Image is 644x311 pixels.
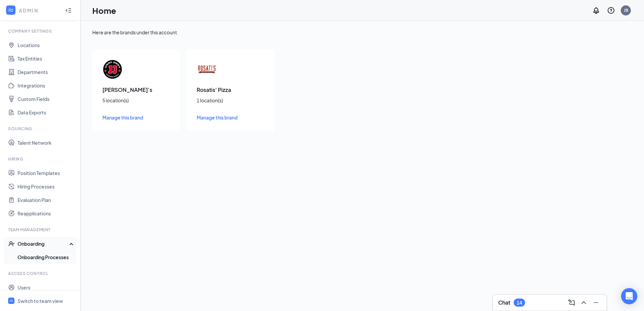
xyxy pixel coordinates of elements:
div: Team Management [8,227,74,233]
a: Reapplications [18,207,75,220]
button: ComposeMessage [566,297,577,308]
span: Manage this brand [197,114,237,120]
div: Onboarding [18,240,69,247]
a: Locations [18,38,75,52]
svg: UserCheck [8,240,15,247]
a: Custom Fields [18,92,75,106]
a: Manage this brand [197,114,264,121]
h3: Rosatis' Pizza [197,86,264,94]
a: Tax Entities [18,52,75,65]
div: Here are the brands under this account. [92,29,633,36]
img: Jimmy John's logo [102,59,123,79]
svg: WorkstreamLogo [7,7,14,13]
button: ChevronUp [578,297,589,308]
div: Open Intercom Messenger [621,288,637,304]
h3: Chat [498,299,510,306]
div: 5 location(s) [102,97,170,104]
div: Sourcing [8,126,74,132]
div: JB [624,7,628,13]
svg: WorkstreamLogo [9,299,13,303]
a: Talent Network [18,136,75,149]
img: Rosatis' Pizza logo [197,59,217,79]
svg: Notifications [592,6,600,14]
div: Hiring [8,156,74,162]
svg: ChevronUp [580,299,588,307]
a: Position Templates [18,166,75,180]
div: 1 location(s) [197,97,264,104]
a: Hiring Processes [18,180,75,193]
h1: Home [92,5,116,16]
div: Company Settings [8,28,74,34]
svg: ComposeMessage [568,299,576,307]
button: Minimize [590,297,601,308]
a: Onboarding Processes [18,250,75,264]
div: Access control [8,271,74,276]
div: ADMIN [19,7,59,14]
a: Evaluation Plan [18,193,75,207]
div: Switch to team view [18,298,63,304]
a: Users [18,281,75,294]
a: Integrations [18,79,75,92]
svg: QuestionInfo [607,6,615,14]
div: 14 [517,300,522,306]
svg: Collapse [65,7,72,14]
a: Manage this brand [102,114,170,121]
h3: [PERSON_NAME]'s [102,86,170,94]
a: Departments [18,65,75,79]
a: Data Exports [18,106,75,119]
svg: Minimize [592,299,600,307]
span: Manage this brand [102,114,143,120]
